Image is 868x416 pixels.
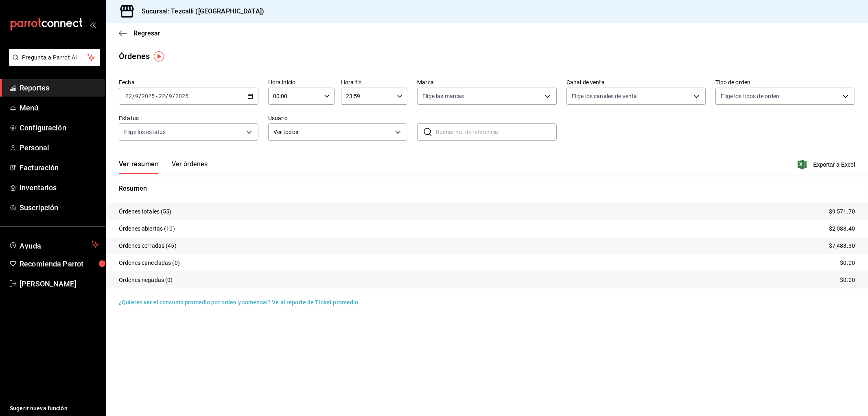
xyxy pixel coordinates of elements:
[132,93,135,99] span: /
[22,53,87,62] span: Pregunta a Parrot AI
[168,93,173,99] input: --
[20,258,99,269] span: Recomienda Parrot
[166,93,168,99] span: /
[20,102,99,113] span: Menú
[6,59,100,68] a: Pregunta a Parrot AI
[158,93,166,99] input: --
[119,299,358,306] a: ¿Quieres ver el consumo promedio por orden y comensal? Ve al reporte de Ticket promedio
[341,79,407,85] label: Hora fin
[90,21,96,28] button: open_drawer_menu
[572,92,637,100] span: Elige los canales de venta
[119,79,258,85] label: Fecha
[119,207,172,216] p: Órdenes totales (55)
[829,242,855,250] p: $7,483.30
[273,128,393,136] span: Ver todos
[119,160,159,174] button: Ver resumen
[124,128,166,136] span: Elige los estatus
[799,160,855,169] button: Exportar a Excel
[154,51,164,62] img: Tooltip marker
[119,29,160,37] button: Regresar
[10,404,99,413] span: Sugerir nueva función
[715,79,855,85] label: Tipo de orden
[156,93,157,99] span: -
[173,93,175,99] span: /
[829,225,855,233] p: $2,088.40
[417,79,557,85] label: Marca
[566,79,706,85] label: Canal de venta
[135,7,264,16] h3: Sucursal: Tezcalli ([GEOGRAPHIC_DATA])
[119,160,208,174] div: navigation tabs
[422,92,464,100] span: Elige las marcas
[172,160,208,174] button: Ver órdenes
[119,50,150,62] div: Órdenes
[119,225,175,233] p: Órdenes abiertas (10)
[119,259,180,267] p: Órdenes canceladas (0)
[119,242,177,250] p: Órdenes cerradas (45)
[119,184,855,194] p: Resumen
[119,115,258,121] label: Estatus
[840,276,855,284] p: $0.00
[721,92,779,100] span: Elige los tipos de orden
[133,29,160,37] span: Regresar
[141,93,155,99] input: ----
[20,278,99,289] span: [PERSON_NAME]
[20,142,99,153] span: Personal
[9,49,100,66] button: Pregunta a Parrot AI
[20,162,99,173] span: Facturación
[125,93,132,99] input: --
[268,79,335,85] label: Hora inicio
[139,93,141,99] span: /
[829,207,855,216] p: $9,571.70
[20,82,99,93] span: Reportes
[20,182,99,193] span: Inventarios
[119,276,173,284] p: Órdenes negadas (0)
[135,93,139,99] input: --
[840,259,855,267] p: $0.00
[175,93,189,99] input: ----
[20,122,99,133] span: Configuración
[268,115,408,121] label: Usuario
[20,240,88,249] span: Ayuda
[20,202,99,213] span: Suscripción
[436,124,557,140] input: Buscar no. de referencia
